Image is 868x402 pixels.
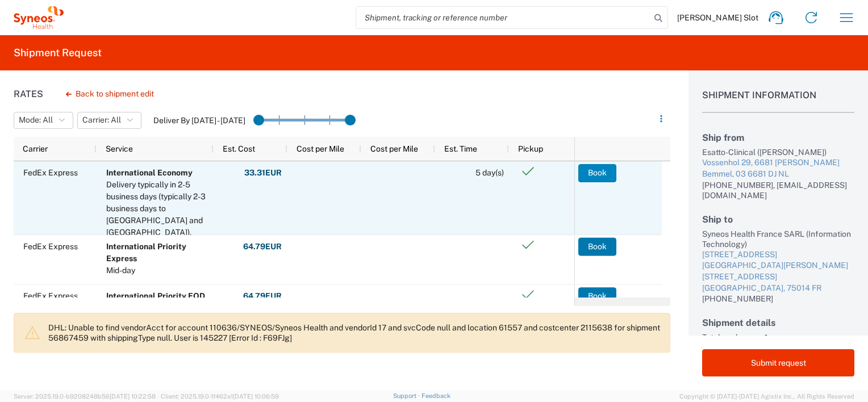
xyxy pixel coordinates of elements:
[370,144,418,153] span: Cost per Mile
[702,132,854,143] h2: Ship from
[702,249,854,283] div: [STREET_ADDRESS][GEOGRAPHIC_DATA][PERSON_NAME][STREET_ADDRESS]
[243,241,282,252] strong: 64.79 EUR
[578,237,616,256] button: Book
[243,287,282,305] button: 64.79EUR
[765,332,854,342] div: 1
[518,144,543,153] span: Pickup
[106,179,208,238] div: Delivery typically in 2-5 business days (typically 2-3 business days to Canada and Mexico).
[48,323,661,343] p: DHL: Unable to find vendorAcct for account 110636/SYNEOS/Syneos Health and vendorId 17 and svcCod...
[702,180,854,200] div: [PHONE_NUMBER], [EMAIL_ADDRESS][DOMAIN_NAME]
[14,89,43,99] h1: Rates
[702,283,854,294] div: [GEOGRAPHIC_DATA], 75014 FR
[110,393,156,400] span: [DATE] 10:22:58
[702,90,854,113] h1: Shipment Information
[475,168,504,177] span: 5 day(s)
[578,164,616,182] button: Book
[23,144,48,153] span: Carrier
[444,144,477,153] span: Est. Time
[297,144,344,153] span: Cost per Mile
[106,242,186,263] b: International Priority Express
[679,391,854,401] span: Copyright © [DATE]-[DATE] Agistix Inc., All Rights Reserved
[243,291,282,301] strong: 64.79 EUR
[702,294,854,304] div: [PHONE_NUMBER]
[702,249,854,294] a: [STREET_ADDRESS][GEOGRAPHIC_DATA][PERSON_NAME][STREET_ADDRESS][GEOGRAPHIC_DATA], 75014 FR
[161,393,279,400] span: Client: 2025.19.0-1f462a1
[578,287,616,305] button: Book
[702,229,854,249] div: Syneos Health France SARL (Information Technology)
[14,393,156,400] span: Server: 2025.19.0-b9208248b56
[14,46,102,60] h2: Shipment Request
[244,164,282,182] button: 33.31EUR
[244,167,282,178] strong: 33.31 EUR
[14,112,73,129] button: Mode: All
[23,168,78,177] span: FedEx Express
[19,115,53,125] span: Mode: All
[106,265,208,277] div: Mid-day
[223,144,255,153] span: Est. Cost
[356,7,650,28] input: Shipment, tracking or reference number
[702,317,854,328] h2: Shipment details
[23,291,78,300] span: FedEx Express
[702,169,854,180] div: Bemmel, 03 6681 DJ NL
[243,237,282,256] button: 64.79EUR
[57,84,163,104] button: Back to shipment edit
[702,349,854,376] button: Submit request
[702,157,854,169] div: Vossenhol 29, 6681 [PERSON_NAME]
[677,12,758,23] span: [PERSON_NAME] Slot
[422,392,450,399] a: Feedback
[82,115,121,125] span: Carrier: All
[153,115,245,125] label: Deliver By [DATE] - [DATE]
[702,332,760,342] div: Total packages:
[106,144,133,153] span: Service
[702,157,854,179] a: Vossenhol 29, 6681 [PERSON_NAME]Bemmel, 03 6681 DJ NL
[23,242,78,251] span: FedEx Express
[393,392,422,399] a: Support
[233,393,279,400] span: [DATE] 10:06:59
[106,291,205,300] b: International Priority EOD
[106,168,193,177] b: International Economy
[702,214,854,225] h2: Ship to
[77,112,141,129] button: Carrier: All
[702,147,854,157] div: Esatto-Clinical ([PERSON_NAME])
